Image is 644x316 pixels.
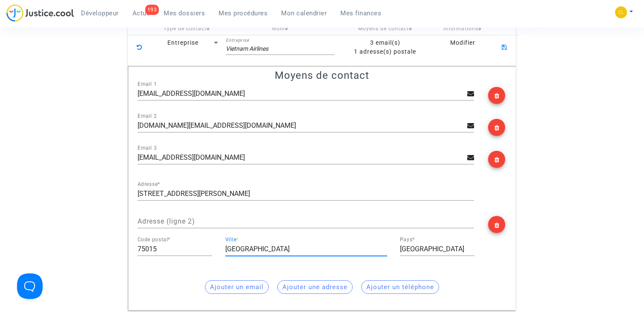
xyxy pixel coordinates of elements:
button: Ajouter une adresse [277,280,353,294]
button: Ajouter un email [205,280,269,294]
span: Mon calendrier [281,9,327,17]
span: Mes procédures [218,9,267,17]
a: Mes procédures [212,7,274,20]
th: Moyens de contact [338,22,433,35]
span: Mes dossiers [164,9,205,17]
th: Nom [223,22,338,35]
span: Actus [132,9,150,17]
a: Développeur [74,7,126,20]
h3: Moyens de contact [138,69,506,82]
button: Ajouter un téléphone [361,280,439,294]
th: Type de contact [151,22,222,35]
a: 193Actus [126,7,157,20]
div: 1 adresse(s) postale [341,47,430,56]
span: Mes finances [340,9,381,17]
span: Entreprise [167,39,198,46]
a: Mes dossiers [157,7,212,20]
img: jc-logo.svg [6,4,74,22]
div: 193 [145,5,159,15]
img: f0b917ab549025eb3af43f3c4438ad5d [615,6,627,18]
th: Informations [432,22,493,35]
span: Développeur [81,9,119,17]
iframe: Help Scout Beacon - Open [17,273,43,299]
div: 3 email(s) [341,38,430,47]
span: Modifier [450,39,475,46]
a: Mes finances [333,7,388,20]
a: Mon calendrier [274,7,333,20]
